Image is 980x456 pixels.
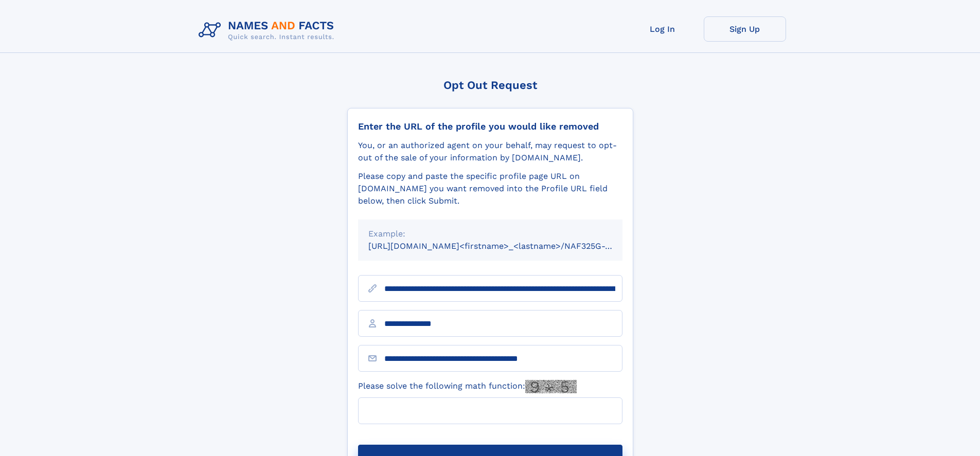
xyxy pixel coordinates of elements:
[358,121,622,132] div: Enter the URL of the profile you would like removed
[368,241,642,251] small: [URL][DOMAIN_NAME]<firstname>_<lastname>/NAF325G-xxxxxxxx
[194,16,343,44] img: Logo Names and Facts
[358,380,577,393] label: Please solve the following math function:
[358,139,622,164] div: You, or an authorized agent on your behalf, may request to opt-out of the sale of your informatio...
[621,16,704,42] a: Log In
[704,16,786,42] a: Sign Up
[368,228,612,240] div: Example:
[347,79,633,92] div: Opt Out Request
[358,170,622,207] div: Please copy and paste the specific profile page URL on [DOMAIN_NAME] you want removed into the Pr...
